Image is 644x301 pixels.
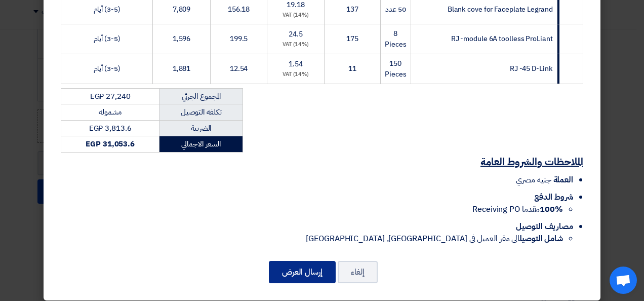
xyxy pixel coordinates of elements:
[348,63,356,74] span: 11
[99,106,121,118] span: مشموله
[472,203,563,215] span: مقدما Receiving PO
[451,33,553,44] span: RJ -module 6A toolless ProLiant
[173,4,191,15] span: 7,809
[448,4,553,15] span: Blank cove for Faceplate Legrand
[89,123,132,134] span: EGP 3,813.6
[510,63,553,74] span: RJ -45 D-Link
[271,11,319,20] div: (14%) VAT
[553,174,573,186] span: العملة
[519,233,563,245] strong: شامل التوصيل
[540,203,563,215] strong: 100%
[159,104,243,121] td: تكلفه التوصيل
[159,136,243,153] td: السعر الاجمالي
[228,4,250,15] span: 156.18
[94,63,120,74] span: (3-5) أيام
[61,88,159,104] td: EGP 27,240
[269,261,336,283] button: إرسال العرض
[610,267,637,294] a: Open chat
[271,70,319,79] div: (14%) VAT
[346,33,358,44] span: 175
[173,33,191,44] span: 1,596
[289,29,303,40] span: 24.5
[173,63,191,74] span: 1,881
[61,233,563,245] li: الى مقر العميل في [GEOGRAPHIC_DATA], [GEOGRAPHIC_DATA]
[159,88,243,104] td: المجموع الجزئي
[289,59,303,69] span: 1.54
[86,138,135,149] strong: EGP 31,053.6
[516,174,551,186] span: جنيه مصري
[516,220,573,233] span: مصاريف التوصيل
[534,191,573,203] span: شروط الدفع
[385,4,406,15] span: 50 عدد
[338,261,378,283] button: إلغاء
[159,120,243,136] td: الضريبة
[94,33,120,44] span: (3-5) أيام
[346,4,358,15] span: 137
[271,41,319,49] div: (14%) VAT
[480,154,583,169] u: الملاحظات والشروط العامة
[230,33,248,44] span: 199.5
[385,28,406,50] span: 8 Pieces
[385,58,406,80] span: 150 Pieces
[230,63,248,74] span: 12.54
[94,4,120,15] span: (3-5) أيام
